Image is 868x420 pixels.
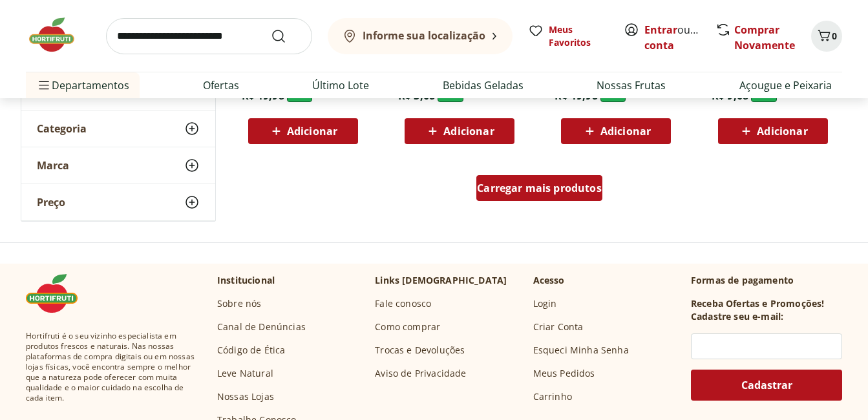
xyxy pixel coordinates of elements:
a: Ofertas [203,78,239,93]
button: Adicionar [405,118,514,144]
button: Informe sua localização [328,18,513,54]
span: Categoria [37,122,87,135]
span: Departamentos [36,70,129,101]
span: Adicionar [757,126,807,136]
a: Nossas Frutas [597,78,666,93]
a: Fale conosco [375,297,431,310]
a: Bebidas Geladas [443,78,524,93]
a: Aviso de Privacidade [375,367,466,380]
button: Submit Search [271,28,302,44]
span: Marca [37,159,69,172]
b: Informe sua localização [363,28,485,43]
button: Cadastrar [691,370,842,401]
a: Entrar [644,23,677,37]
a: Carregar mais produtos [476,175,602,206]
h3: Cadastre seu e-mail: [691,310,783,323]
span: Meus Favoritos [549,23,608,49]
span: Adicionar [443,126,494,136]
button: Carrinho [811,21,842,52]
span: Carregar mais produtos [477,183,602,193]
span: Adicionar [287,126,337,136]
button: Menu [36,70,52,101]
button: Marca [21,147,215,184]
span: Preço [37,196,65,209]
img: Hortifruti [26,274,90,313]
span: ou [644,22,702,53]
a: Comprar Novamente [734,23,795,52]
a: Carrinho [533,390,572,403]
span: Hortifruti é o seu vizinho especialista em produtos frescos e naturais. Nas nossas plataformas de... [26,331,196,403]
button: Preço [21,184,215,220]
button: Categoria [21,110,215,147]
a: Açougue e Peixaria [739,78,832,93]
a: Esqueci Minha Senha [533,344,629,357]
a: Meus Pedidos [533,367,595,380]
a: Canal de Denúncias [217,320,306,333]
input: search [106,18,312,54]
h3: Receba Ofertas e Promoções! [691,297,824,310]
span: 0 [832,30,837,42]
a: Login [533,297,557,310]
p: Institucional [217,274,275,287]
a: Último Lote [312,78,369,93]
a: Criar conta [644,23,715,52]
a: Meus Favoritos [528,23,608,49]
button: Adicionar [718,118,828,144]
span: Cadastrar [741,380,792,390]
a: Código de Ética [217,344,285,357]
a: Trocas e Devoluções [375,344,465,357]
a: Nossas Lojas [217,390,274,403]
p: Links [DEMOGRAPHIC_DATA] [375,274,507,287]
button: Adicionar [248,118,358,144]
span: Adicionar [600,126,651,136]
a: Criar Conta [533,320,584,333]
p: Formas de pagamento [691,274,842,287]
a: Como comprar [375,320,440,333]
a: Sobre nós [217,297,261,310]
img: Hortifruti [26,16,90,54]
a: Leve Natural [217,367,273,380]
p: Acesso [533,274,565,287]
button: Adicionar [561,118,671,144]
